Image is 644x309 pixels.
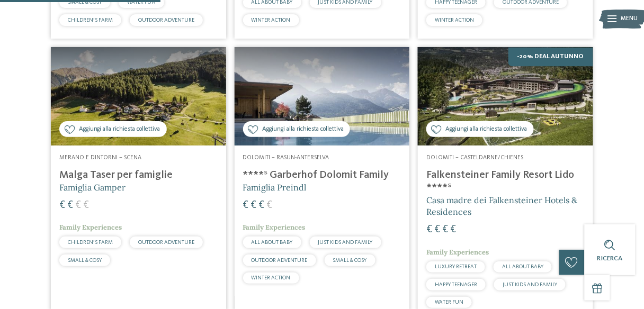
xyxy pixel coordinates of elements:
span: CHILDREN’S FARM [68,240,113,245]
span: Aggiungi alla richiesta collettiva [262,125,344,134]
span: ALL ABOUT BABY [502,264,543,269]
span: € [59,200,65,211]
span: JUST KIDS AND FAMILY [318,240,373,245]
h4: ****ˢ Garberhof Dolomit Family [243,169,401,181]
span: Family Experiences [59,223,122,232]
span: WATER FUN [435,299,463,305]
span: SMALL & COSY [68,258,102,263]
span: € [67,200,73,211]
span: Family Experiences [426,248,489,257]
span: € [442,224,448,235]
span: JUST KIDS AND FAMILY [503,282,557,287]
span: € [251,200,257,211]
span: HAPPY TEENAGER [435,282,477,287]
img: Cercate un hotel per famiglie? Qui troverete solo i migliori! [235,47,410,146]
span: WINTER ACTION [435,17,474,23]
span: Dolomiti – Rasun-Anterselva [243,154,329,161]
span: Casa madre dei Falkensteiner Hotels & Residences [426,195,577,217]
span: Famiglia Gamper [59,182,126,193]
span: LUXURY RETREAT [435,264,477,269]
span: OUTDOOR ADVENTURE [252,258,308,263]
h4: Malga Taser per famiglie [59,169,218,181]
span: Dolomiti – Casteldarne/Chienes [426,154,523,161]
h4: Falkensteiner Family Resort Lido ****ˢ [426,169,585,194]
span: CHILDREN’S FARM [68,17,113,23]
span: ALL ABOUT BABY [252,240,293,245]
img: Cercate un hotel per famiglie? Qui troverete solo i migliori! [51,47,226,146]
span: € [450,224,456,235]
span: € [434,224,440,235]
span: € [267,200,273,211]
span: SMALL & COSY [333,258,367,263]
img: Cercate un hotel per famiglie? Qui troverete solo i migliori! [418,47,593,146]
span: Family Experiences [243,223,306,232]
span: WINTER ACTION [252,275,291,280]
span: € [259,200,265,211]
span: € [83,200,89,211]
span: Famiglia Preindl [243,182,307,193]
span: € [426,224,432,235]
span: Aggiungi alla richiesta collettiva [446,125,527,134]
span: € [243,200,249,211]
span: OUTDOOR ADVENTURE [138,17,194,23]
span: Aggiungi alla richiesta collettiva [79,125,160,134]
span: OUTDOOR ADVENTURE [138,240,194,245]
span: Ricerca [597,255,623,262]
span: € [75,200,81,211]
span: Merano e dintorni – Scena [59,154,141,161]
span: WINTER ACTION [252,17,291,23]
